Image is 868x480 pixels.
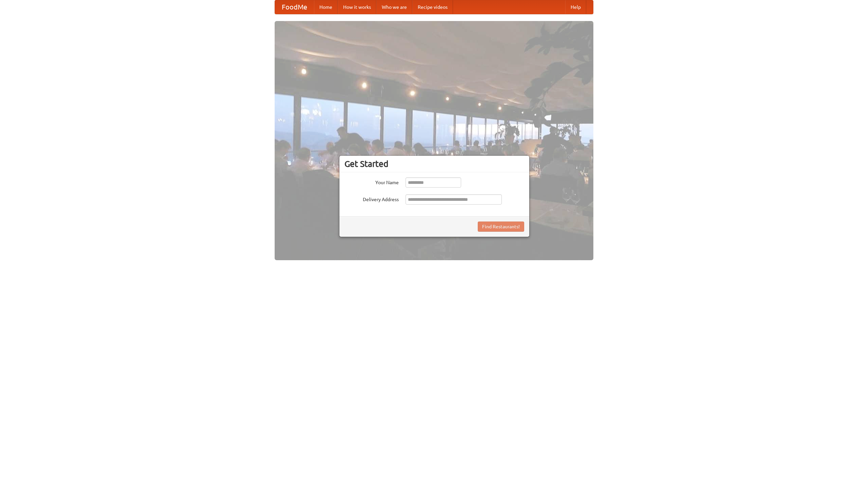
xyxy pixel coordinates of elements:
a: Recipe videos [412,0,453,14]
a: Who we are [376,0,412,14]
a: FoodMe [275,0,314,14]
label: Delivery Address [344,194,399,203]
h3: Get Started [344,159,524,169]
a: Home [314,0,338,14]
a: Help [565,0,586,14]
a: How it works [338,0,376,14]
label: Your Name [344,177,399,186]
button: Find Restaurants! [478,222,524,232]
